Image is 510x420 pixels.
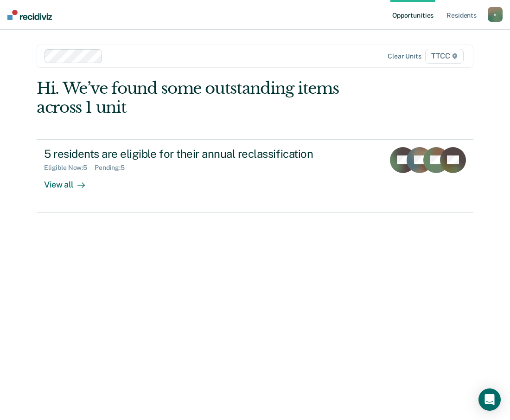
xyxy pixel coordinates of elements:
span: TTCC [425,49,464,64]
img: Recidiviz [7,10,52,20]
div: Loading data... [233,251,277,258]
div: Open Intercom Messenger [478,388,501,411]
button: v [488,7,503,22]
div: Clear units [388,52,421,60]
